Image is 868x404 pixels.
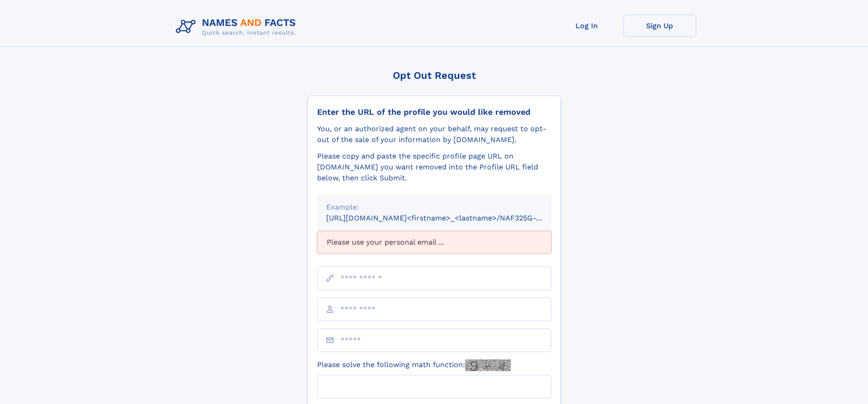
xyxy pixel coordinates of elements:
div: Please use your personal email ... [317,231,551,254]
a: Sign Up [623,15,696,37]
small: [URL][DOMAIN_NAME]<firstname>_<lastname>/NAF325G-xxxxxxxx [326,214,569,222]
div: You, or an authorized agent on your behalf, may request to opt-out of the sale of your informatio... [317,123,551,145]
div: Please copy and paste the specific profile page URL on [DOMAIN_NAME] you want removed into the Pr... [317,151,551,184]
a: Log In [550,15,623,37]
div: Opt Out Request [308,70,561,81]
div: Example: [326,202,542,213]
div: Enter the URL of the profile you would like removed [317,107,551,117]
label: Please solve the following math function: [317,359,511,371]
img: Logo Names and Facts [172,15,303,39]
